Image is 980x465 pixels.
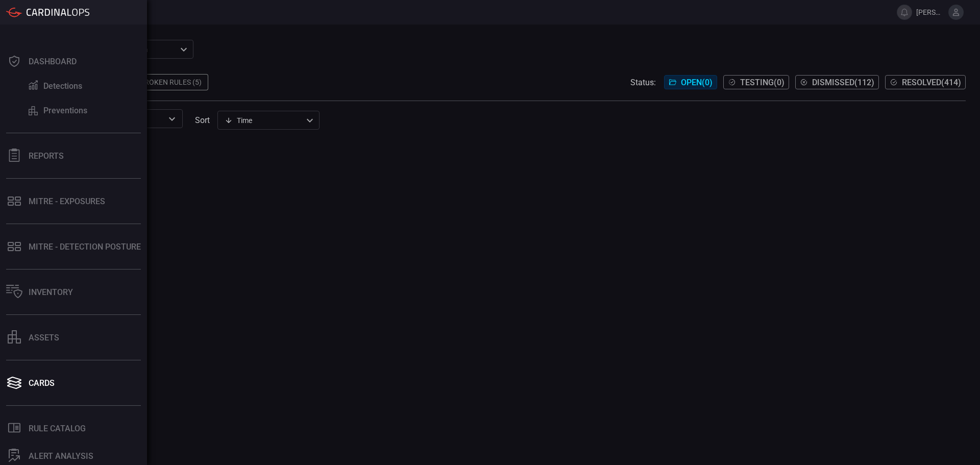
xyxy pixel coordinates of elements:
[29,242,141,252] div: MITRE - Detection Posture
[29,57,77,66] div: Dashboard
[29,333,59,342] div: assets
[723,75,789,89] button: Testing(0)
[134,74,208,90] div: Broken Rules (5)
[740,78,785,87] span: Testing ( 0 )
[43,106,87,115] div: Preventions
[29,287,73,297] div: Inventory
[630,78,656,87] span: Status:
[29,424,86,433] div: Rule Catalog
[29,378,55,388] div: Cards
[43,81,82,91] div: Detections
[225,115,303,126] div: Time
[902,78,961,87] span: Resolved ( 414 )
[29,451,93,461] div: ALERT ANALYSIS
[165,112,179,126] button: Open
[664,75,717,89] button: Open(0)
[29,197,105,206] div: MITRE - Exposures
[29,151,64,161] div: Reports
[195,115,210,125] label: sort
[795,75,879,89] button: Dismissed(112)
[681,78,713,87] span: Open ( 0 )
[812,78,874,87] span: Dismissed ( 112 )
[916,8,944,16] span: [PERSON_NAME][EMAIL_ADDRESS][PERSON_NAME][DOMAIN_NAME]
[885,75,966,89] button: Resolved(414)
